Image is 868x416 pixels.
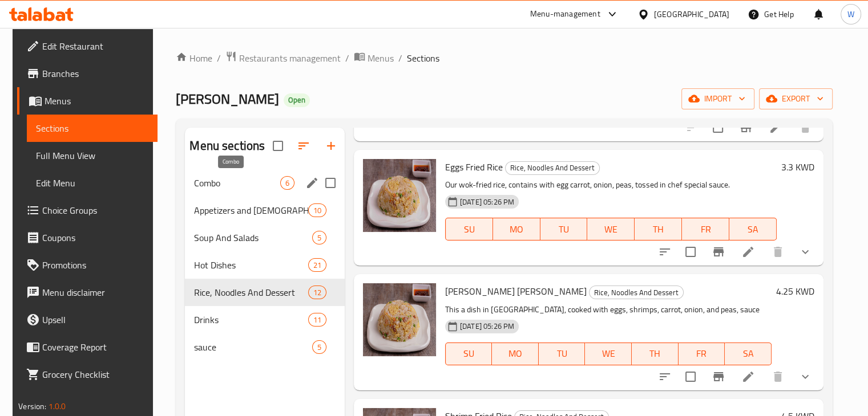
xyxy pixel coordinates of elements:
[194,286,308,299] span: Rice, Noodles And Dessert
[17,279,158,306] a: Menu disclaimer
[764,363,792,390] button: delete
[445,218,493,240] button: SU
[284,95,310,105] span: Open
[741,245,755,259] a: Edit menu item
[308,258,326,272] div: items
[194,258,308,272] span: Hot Dishes
[317,132,345,160] button: Add section
[185,306,345,333] div: Drinks11
[313,233,326,243] span: 5
[679,342,725,365] button: FR
[741,370,755,384] a: Edit menu item
[312,340,326,354] div: items
[185,333,345,361] div: sauce5
[496,345,534,362] span: MO
[681,88,754,109] button: import
[792,363,819,390] button: show more
[632,342,679,365] button: TH
[636,345,674,362] span: TH
[691,92,745,106] span: import
[635,218,682,240] button: TH
[589,286,684,299] div: Rice, Noodles And Dessert
[27,169,158,197] a: Edit Menu
[42,340,148,354] span: Coverage Report
[792,114,819,141] button: delete
[194,176,280,190] span: Combo
[506,161,599,174] span: Rice, Noodles And Dessert
[42,67,148,80] span: Branches
[49,399,66,414] span: 1.0.0
[759,88,833,109] button: export
[194,203,308,217] span: Appetizers and [DEMOGRAPHIC_DATA]
[587,218,635,240] button: WE
[284,93,310,107] div: Open
[455,197,519,207] span: [DATE] 05:26 PM
[17,224,158,251] a: Coupons
[290,132,317,160] span: Sort sections
[354,51,394,66] a: Menus
[450,221,488,238] span: SU
[36,121,148,135] span: Sections
[304,174,321,191] button: edit
[683,345,721,362] span: FR
[185,224,345,251] div: Soup And Salads5
[654,8,729,21] div: [GEOGRAPHIC_DATA]
[185,165,345,365] nav: Menu sections
[42,231,148,244] span: Coupons
[42,313,148,327] span: Upsell
[530,7,600,21] div: Menu-management
[798,245,812,259] svg: Show Choices
[17,333,158,361] a: Coverage Report
[18,399,46,414] span: Version:
[312,231,326,244] div: items
[308,313,326,327] div: items
[651,363,679,390] button: sort-choices
[445,283,587,300] span: [PERSON_NAME] [PERSON_NAME]
[455,321,519,332] span: [DATE] 05:26 PM
[42,368,148,381] span: Grocery Checklist
[445,342,492,365] button: SU
[732,114,760,141] button: Branch-specific-item
[445,303,772,317] p: This a dish in [GEOGRAPHIC_DATA], cooked with eggs, shrimps, carrot, onion, and peas, sauce
[308,286,326,299] div: items
[217,51,221,65] li: /
[281,178,294,189] span: 6
[17,197,158,224] a: Choice Groups
[36,176,148,190] span: Edit Menu
[847,8,854,21] span: W
[592,221,630,238] span: WE
[17,60,158,87] a: Branches
[706,116,730,140] span: Select to update
[42,286,148,299] span: Menu disclaimer
[185,169,345,197] div: Combo6edit
[27,142,158,169] a: Full Menu View
[345,51,349,65] li: /
[505,161,600,175] div: Rice, Noodles And Dessert
[705,363,732,390] button: Branch-specific-item
[450,345,487,362] span: SU
[585,342,632,365] button: WE
[725,342,772,365] button: SA
[42,258,148,272] span: Promotions
[308,203,326,217] div: items
[194,340,312,354] span: sauce
[17,87,158,115] a: Menus
[309,260,326,271] span: 21
[363,283,436,356] img: Yang Zhuo Rice
[590,286,683,299] span: Rice, Noodles And Dessert
[539,342,586,365] button: TU
[540,218,588,240] button: TU
[687,221,725,238] span: FR
[309,287,326,298] span: 12
[445,178,777,192] p: Our wok-fried rice, contains with egg carrot, onion, peas, tossed in chef special sauce.
[768,92,823,106] span: export
[36,149,148,162] span: Full Menu View
[42,203,148,217] span: Choice Groups
[781,159,814,175] h6: 3.3 KWD
[764,238,792,266] button: delete
[17,251,158,279] a: Promotions
[313,342,326,353] span: 5
[266,134,290,158] span: Select all sections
